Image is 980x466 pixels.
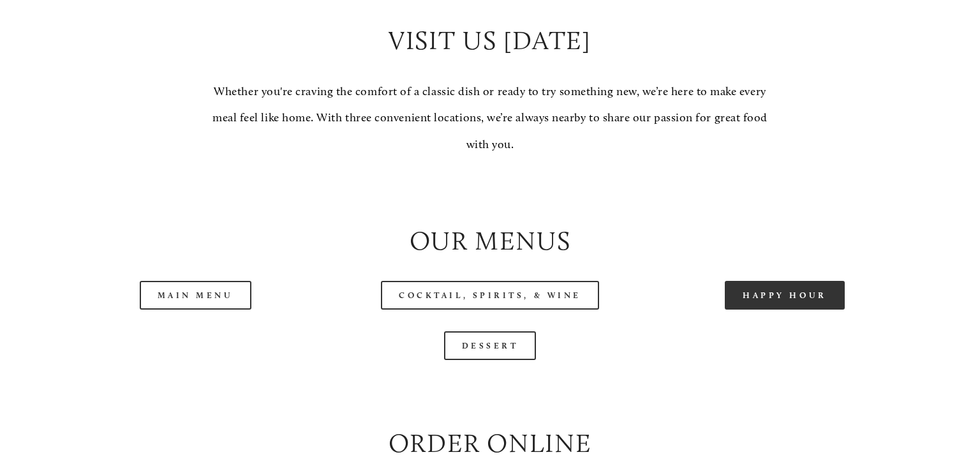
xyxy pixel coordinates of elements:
a: Dessert [444,331,537,360]
h2: Our Menus [59,223,921,259]
a: Main Menu [140,281,251,310]
p: Whether you're craving the comfort of a classic dish or ready to try something new, we’re here to... [206,79,774,158]
h2: Order Online [59,425,921,462]
a: Cocktail, Spirits, & Wine [381,281,599,310]
a: Happy Hour [725,281,845,310]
